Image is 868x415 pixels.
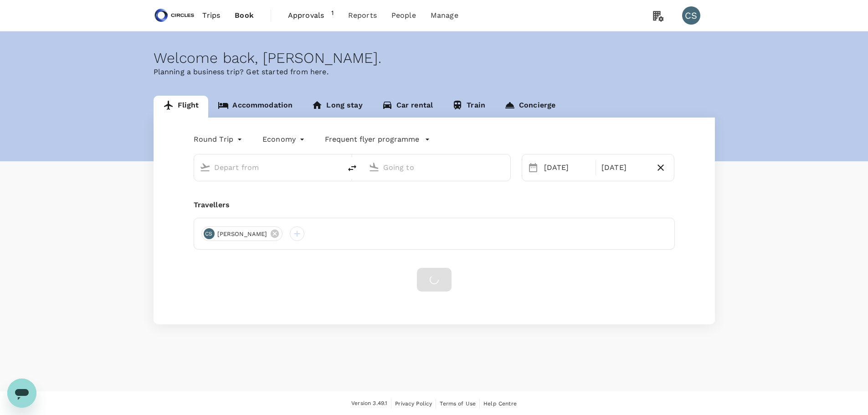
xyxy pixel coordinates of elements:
[154,50,715,67] div: Welcome back , [PERSON_NAME] .
[335,166,337,168] button: Open
[325,134,419,145] p: Frequent flyer programme
[288,10,331,21] span: Approvals
[504,166,506,168] button: Open
[348,10,377,21] span: Reports
[372,96,443,118] a: Car rental
[154,5,195,26] img: Circles
[214,160,322,174] input: Depart from
[194,132,245,147] div: Round Trip
[483,399,517,409] a: Help Centre
[202,10,220,21] span: Trips
[208,96,302,118] a: Accommodation
[212,230,273,239] span: [PERSON_NAME]
[351,399,387,408] span: Version 3.49.1
[682,6,700,25] div: CS
[201,226,283,241] div: CS[PERSON_NAME]
[331,8,334,23] span: 1
[391,10,416,21] span: People
[395,399,432,409] a: Privacy Policy
[395,400,432,407] span: Privacy Policy
[540,159,594,177] div: [DATE]
[302,96,372,118] a: Long stay
[204,228,215,239] div: CS
[442,96,495,118] a: Train
[194,200,675,210] div: Travellers
[440,400,476,407] span: Terms of Use
[154,96,209,118] a: Flight
[235,10,254,21] span: Book
[440,399,476,409] a: Terms of Use
[431,10,458,21] span: Manage
[325,134,430,145] button: Frequent flyer programme
[383,160,491,174] input: Going to
[483,400,517,407] span: Help Centre
[598,159,651,177] div: [DATE]
[7,379,36,408] iframe: Button to launch messaging window
[495,96,565,118] a: Concierge
[154,67,715,77] p: Planning a business trip? Get started from here.
[262,132,307,147] div: Economy
[341,157,363,179] button: delete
